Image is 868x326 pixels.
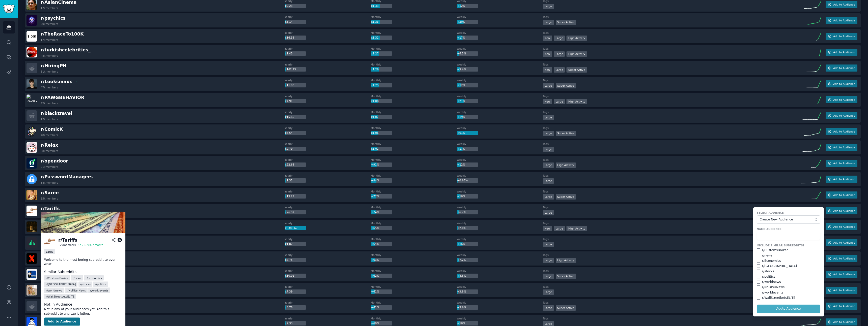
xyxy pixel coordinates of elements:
button: Add to Audience [826,271,857,278]
div: Super Active [556,83,576,88]
dt: Weekly [457,63,543,66]
span: +3.8% [457,290,466,293]
div: 55k members [41,197,58,200]
dt: Yearly [285,158,371,161]
span: Add to Audience [833,209,855,213]
button: Add to Audience [826,49,857,56]
span: r/ Relax [41,143,58,148]
span: x1.33 [371,4,379,7]
img: ForbiddenFacts101 [26,221,37,232]
button: Add to Audience [826,128,857,135]
span: r/ worldevents [90,288,108,292]
dt: Weekly [457,285,543,288]
div: Large [543,83,554,88]
dt: Tags [543,301,801,304]
dt: Yearly [285,285,371,288]
div: Super Active [556,274,576,279]
span: Add to Audience [833,3,855,6]
span: Add to Audience [833,130,855,133]
dt: Yearly [285,221,371,225]
dd: Not in any of your audiences yet. Add this subreddit to analyze it futher. [44,307,122,316]
span: +17% [457,147,465,150]
div: 21k members [41,165,58,169]
span: r/ Economics [86,276,102,280]
span: Add to Audience [833,82,855,86]
dt: Yearly [285,190,371,193]
span: r/ TheRaceTo100K [41,31,84,37]
span: Add to Audience [833,288,855,292]
div: Super Active [566,67,587,73]
span: x7.75 [285,258,293,261]
div: New [543,226,552,231]
button: Add to Audience [826,144,857,151]
button: Add to Audience [826,160,857,167]
span: x26.97 [285,211,294,214]
dt: Yearly [285,110,371,114]
dt: Monthly [371,63,457,66]
div: Large [543,242,554,247]
dt: Weekly [457,237,543,241]
span: Add to Audience [833,241,855,244]
dt: Monthly [371,158,457,161]
button: Add to Audience [826,191,857,199]
div: High Activity [556,162,576,168]
span: +84% [371,179,379,182]
div: Large [554,99,565,104]
dt: Tags [543,47,801,50]
img: iptvx [26,253,37,264]
span: Add to Audience [833,257,855,260]
div: r/ Economics [762,259,781,263]
dt: Tags [543,221,801,225]
button: Add to Audience [826,1,857,8]
span: Add to Audience [833,35,855,38]
span: r/ PAWGBEHAVIOR [41,95,84,100]
span: r/ stocks [80,282,91,286]
span: r/ WallStreetbetsELITE [46,295,74,298]
button: Add to Audience [826,112,857,119]
dt: Weekly [457,253,543,257]
span: +9.4% [457,68,466,71]
dt: Monthly [371,79,457,82]
dt: Monthly [371,142,457,146]
div: High Activity [566,51,587,57]
span: r/ Tariffs [41,206,60,211]
span: Add to Audience [833,177,855,181]
dt: Yearly [285,31,371,35]
div: r/ news [762,253,772,258]
dt: Tags [543,206,801,209]
button: Add to Audience [826,33,857,40]
button: Add to Audience [44,318,80,326]
dt: Tags [543,63,801,66]
dt: Tags [543,31,801,35]
dt: Yearly [285,206,371,209]
div: 38k members [41,149,58,153]
span: x1.02 [371,147,379,150]
span: Create New Audience [760,217,815,222]
img: psychics [26,15,37,26]
img: sidehustlePH [26,269,37,280]
div: 20k members [41,22,58,26]
button: Add to Audience [826,96,857,103]
div: Large [543,147,554,152]
span: Add to Audience [833,146,855,149]
label: Name Audience [757,227,820,231]
span: Add to Audience [833,161,855,165]
dt: Monthly [371,31,457,35]
span: Add to Audience [833,225,855,229]
span: +20% [457,20,465,23]
div: Super Active [556,20,576,25]
span: Add to Audience [833,320,855,324]
span: r/ psychics [41,16,66,21]
dt: Monthly [371,174,457,177]
span: x4.78 [285,306,293,309]
div: Large [554,226,565,231]
span: +91% [371,163,379,166]
img: TheRaceTo100K [26,31,37,42]
dt: Yearly [285,174,371,177]
div: Large [543,20,554,25]
span: x1.25 [371,84,379,87]
button: Add to Audience [826,223,857,230]
div: 42k members [41,102,58,105]
div: Large [543,289,554,295]
span: +10% [457,195,465,198]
